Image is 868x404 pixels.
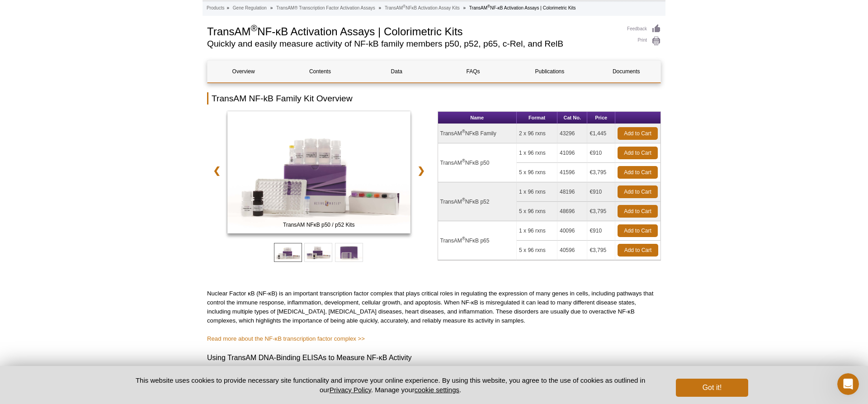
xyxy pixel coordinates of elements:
td: €3,795 [587,202,615,221]
td: TransAM NFκB p50 [438,143,517,182]
td: €910 [587,182,615,202]
td: TransAM NFκB p65 [438,221,517,260]
li: TransAM NF-κB Activation Assays | Colorimetric Kits [469,5,576,10]
td: 5 x 96 rxns [517,202,557,221]
h2: Quickly and easily measure activity of NF-kB family members p50, p52, p65, c-Rel, and RelB [207,40,618,48]
a: Gene Regulation [233,4,267,12]
td: 43296 [557,124,587,143]
sup: ® [462,236,465,241]
a: FAQs [437,61,509,82]
td: TransAM NFκB p52 [438,182,517,221]
a: ❯ [411,160,431,181]
a: Add to Cart [618,244,658,257]
li: » [226,5,229,10]
a: Feedback [627,24,661,34]
a: Contents [284,61,356,82]
sup: ® [403,4,406,9]
img: TransAM NFκB p50 / p52 Kits [227,111,410,233]
td: 40096 [557,221,587,241]
th: Format [517,112,557,124]
th: Name [438,112,517,124]
a: Add to Cart [618,185,658,198]
td: €910 [587,143,615,163]
td: 1 x 96 rxns [517,221,557,241]
th: Price [587,112,615,124]
td: 41096 [557,143,587,163]
p: This website uses cookies to provide necessary site functionality and improve your online experie... [120,375,661,394]
sup: ® [250,23,257,33]
button: Got it! [676,379,748,397]
td: 5 x 96 rxns [517,241,557,260]
td: 48196 [557,182,587,202]
a: Add to Cart [618,205,658,218]
sup: ® [487,4,490,9]
a: Privacy Policy [330,386,371,394]
a: Overview [208,61,279,82]
td: TransAM NFκB Family [438,124,517,143]
a: TransAM®NFκB Activation Assay Kits [385,4,460,12]
td: €3,795 [587,163,615,182]
a: TransAM® Transcription Factor Activation Assays [276,4,375,12]
td: 40596 [557,241,587,260]
li: » [379,5,382,10]
td: €910 [587,221,615,241]
li: » [463,5,466,10]
a: Add to Cart [618,166,658,179]
span: TransAM NFκB p50 / p52 Kits [229,220,408,229]
a: Documents [590,61,662,82]
a: TransAM NFκB p50 / p52 Kits [227,111,410,236]
a: Print [627,36,661,46]
h2: TransAM NF-kB Family Kit Overview [207,92,661,105]
sup: ® [462,158,465,163]
td: 41596 [557,163,587,182]
h1: TransAM NF-κB Activation Assays | Colorimetric Kits [207,24,618,38]
a: Products [207,4,224,12]
a: Add to Cart [618,147,658,159]
td: 1 x 96 rxns [517,182,557,202]
p: Nuclear Factor κB (NF-κB) is an important transcription factor complex that plays critical roles ... [207,289,661,325]
h3: Using TransAM DNA-Binding ELISAs to Measure NF-κB Activity [207,352,661,363]
button: cookie settings [415,386,459,394]
th: Cat No. [557,112,587,124]
a: Read more about the NF-κB transcription factor complex >> [207,335,365,342]
a: Add to Cart [618,127,658,140]
sup: ® [462,197,465,202]
td: 2 x 96 rxns [517,124,557,143]
td: €1,445 [587,124,615,143]
a: Publications [514,61,585,82]
td: €3,795 [587,241,615,260]
a: Data [361,61,433,82]
iframe: Intercom live chat [837,373,859,395]
a: ❮ [207,160,226,181]
li: » [270,5,273,10]
a: Add to Cart [618,224,658,237]
td: 5 x 96 rxns [517,163,557,182]
td: 48696 [557,202,587,221]
td: 1 x 96 rxns [517,143,557,163]
sup: ® [462,129,465,134]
